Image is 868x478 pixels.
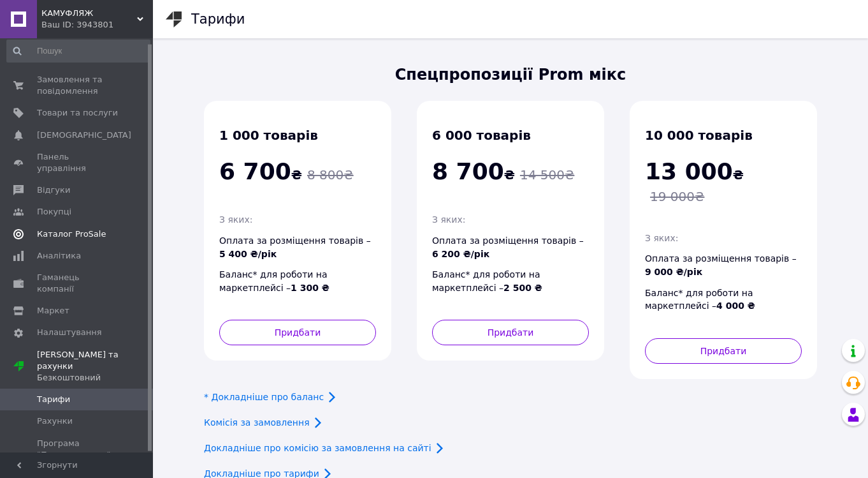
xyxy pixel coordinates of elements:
[307,167,354,183] span: 8 800 ₴
[37,206,71,218] span: Покупці
[37,74,118,97] span: Замовлення та повідомлення
[37,250,81,262] span: Аналітика
[37,327,102,338] span: Налаштування
[37,184,70,196] span: Відгуки
[432,235,584,259] span: Оплата за розміщення товарів –
[37,107,118,119] span: Товари та послуги
[41,19,153,31] div: Ваш ID: 3943801
[37,415,73,427] span: Рахунки
[645,158,733,184] span: 13 000
[37,305,69,317] span: Маркет
[432,158,504,184] span: 8 700
[204,64,817,86] span: Спецпропозиції Prom мікс
[37,349,153,384] span: [PERSON_NAME] та рахунки
[432,249,489,259] span: 6 200 ₴/рік
[219,269,329,293] span: Баланс* для роботи на маркетплейсі –
[37,272,118,295] span: Гаманець компанії
[204,417,310,428] a: Комісія за замовлення
[219,128,318,143] span: 1 000 товарів
[645,338,802,364] button: Придбати
[6,40,150,63] input: Пошук
[219,167,302,183] span: ₴
[432,167,515,183] span: ₴
[204,443,431,453] a: Докладніше про комісію за замовлення на сайті
[37,151,118,174] span: Панель управління
[432,128,531,143] span: 6 000 товарів
[520,167,574,183] span: 14 500 ₴
[37,372,153,384] div: Безкоштовний
[219,249,277,259] span: 5 400 ₴/рік
[219,214,252,225] span: З яких:
[37,130,131,141] span: [DEMOGRAPHIC_DATA]
[645,128,753,143] span: 10 000 товарів
[503,283,542,293] span: 2 500 ₴
[191,11,245,27] h1: Тарифи
[645,288,755,311] span: Баланс* для роботи на маркетплейсі –
[645,233,678,243] span: З яких:
[41,8,137,19] span: КАМУФЛЯЖ
[37,438,118,461] span: Програма "Приведи друга"
[645,267,702,277] span: 9 000 ₴/рік
[219,235,371,259] span: Оплата за розміщення товарів –
[219,158,291,184] span: 6 700
[716,301,755,311] span: 4 000 ₴
[204,392,324,402] a: * Докладніше про баланс
[432,269,542,293] span: Баланс* для роботи на маркетплейсі –
[219,320,376,345] button: Придбати
[650,189,704,204] span: 19 000 ₴
[432,214,465,225] span: З яких:
[645,253,797,277] span: Оплата за розміщення товарів –
[37,228,106,240] span: Каталог ProSale
[432,320,589,345] button: Придбати
[37,394,70,405] span: Тарифи
[291,283,329,293] span: 1 300 ₴
[645,167,744,183] span: ₴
